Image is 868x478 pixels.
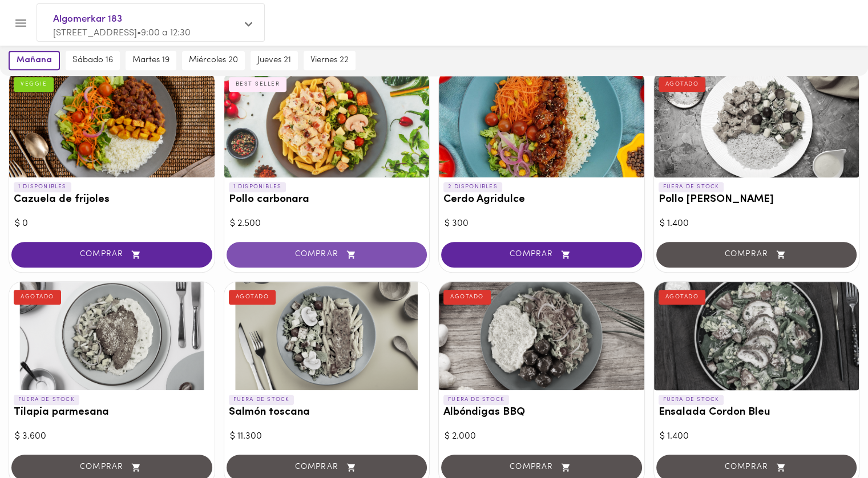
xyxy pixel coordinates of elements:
[802,412,857,467] iframe: Messagebird Livechat Widget
[72,55,113,66] span: sábado 16
[443,407,640,419] h3: Albóndigas BBQ
[441,242,642,268] button: COMPRAR
[189,55,238,66] span: miércoles 20
[443,290,491,305] div: AGOTADO
[659,407,855,419] h3: Ensalada Cordon Bleu
[251,51,298,70] button: jueves 21
[229,395,294,405] p: FUERA DE STOCK
[15,217,209,230] div: $ 0
[14,194,210,206] h3: Cazuela de frijoles
[14,77,54,92] div: VEGGIE
[659,77,706,92] div: AGOTADO
[132,55,169,66] span: martes 19
[182,51,245,70] button: miércoles 20
[9,51,60,70] button: mañana
[9,69,215,177] div: Cazuela de frijoles
[659,395,724,405] p: FUERA DE STOCK
[126,51,176,70] button: martes 19
[310,55,349,66] span: viernes 22
[439,69,644,177] div: Cerdo Agridulce
[14,407,210,419] h3: Tilapia parmesana
[66,51,120,70] button: sábado 16
[654,282,859,390] div: Ensalada Cordon Bleu
[257,55,291,66] span: jueves 21
[445,217,639,230] div: $ 300
[53,29,191,38] span: [STREET_ADDRESS] • 9:00 a 12:30
[14,395,79,405] p: FUERA DE STOCK
[26,250,198,260] span: COMPRAR
[659,290,706,305] div: AGOTADO
[11,242,212,268] button: COMPRAR
[659,182,724,192] p: FUERA DE STOCK
[659,194,855,206] h3: Pollo [PERSON_NAME]
[14,182,71,192] p: 1 DISPONIBLES
[224,69,430,177] div: Pollo carbonara
[229,194,425,206] h3: Pollo carbonara
[229,77,287,92] div: BEST SELLER
[241,250,413,260] span: COMPRAR
[660,430,854,443] div: $ 1.400
[443,182,502,192] p: 2 DISPONIBLES
[14,290,61,305] div: AGOTADO
[230,430,424,443] div: $ 11.300
[654,69,859,177] div: Pollo Tikka Massala
[439,282,644,390] div: Albóndigas BBQ
[229,182,286,192] p: 1 DISPONIBLES
[660,217,854,230] div: $ 1.400
[17,55,52,66] span: mañana
[455,250,628,260] span: COMPRAR
[229,407,425,419] h3: Salmón toscana
[224,282,430,390] div: Salmón toscana
[445,430,639,443] div: $ 2.000
[443,194,640,206] h3: Cerdo Agridulce
[304,51,356,70] button: viernes 22
[443,395,509,405] p: FUERA DE STOCK
[230,217,424,230] div: $ 2.500
[7,9,35,37] button: Menu
[15,430,209,443] div: $ 3.600
[229,290,276,305] div: AGOTADO
[9,282,215,390] div: Tilapia parmesana
[53,12,237,27] span: Algomerkar 183
[227,242,427,268] button: COMPRAR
